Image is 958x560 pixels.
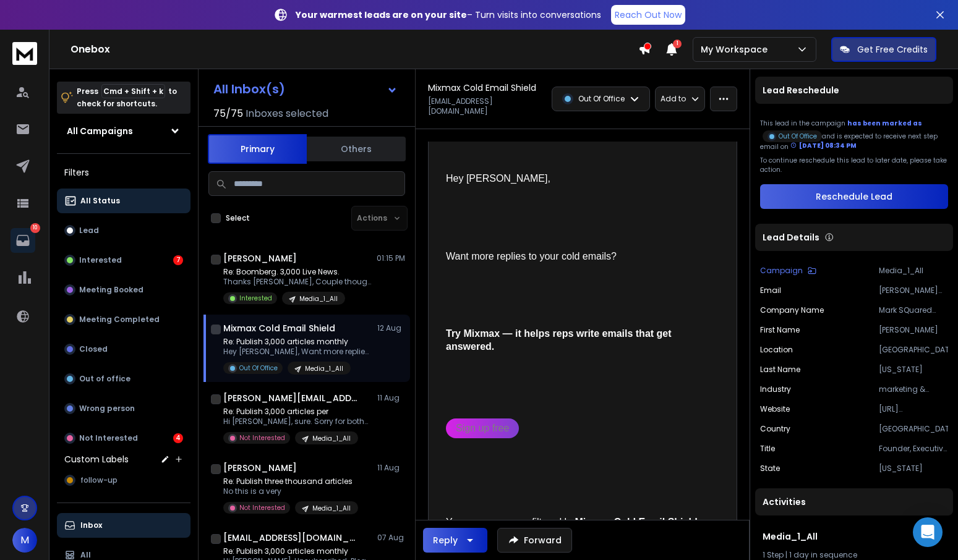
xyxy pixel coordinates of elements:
[312,504,351,513] p: Media_1_All
[760,119,948,151] div: This lead in the campaign and is expected to receive next step email on
[226,213,250,223] label: Select
[615,9,682,21] p: Reach Out Now
[763,550,946,560] div: |
[428,82,536,94] h1: Mixmax Cold Email Shield
[446,172,709,185] div: Hey [PERSON_NAME],
[755,488,953,515] div: Activities
[239,433,285,443] p: Not Interested
[661,94,686,104] p: Add to
[208,134,307,164] button: Primary
[446,328,674,352] b: Try Mixmax — it helps reps write emails that get answered.
[611,5,685,25] a: Reach Out Now
[223,267,372,277] p: Re: Boomberg. 3,000 Live News.
[79,285,143,295] p: Meeting Booked
[446,250,709,263] div: Want more replies to your cold emails?
[377,533,405,543] p: 07 Aug
[296,9,467,21] strong: Your warmest leads are on your site
[760,444,775,454] p: title
[879,404,948,414] p: [URL][DOMAIN_NAME]
[223,486,358,496] p: No this is a very
[701,43,772,56] p: My Workspace
[57,189,190,213] button: All Status
[763,530,946,543] h1: Media_1_All
[64,453,129,465] h3: Custom Labels
[760,325,800,335] p: First Name
[760,266,803,276] p: Campaign
[77,85,177,110] p: Press to check for shortcuts.
[101,84,165,98] span: Cmd + Shift + k
[57,119,190,143] button: All Campaigns
[57,468,190,493] button: follow-up
[428,96,544,116] p: [EMAIL_ADDRESS][DOMAIN_NAME]
[12,42,37,65] img: logo
[71,42,638,57] h1: Onebox
[879,365,948,375] p: [US_STATE]
[223,277,372,287] p: Thanks [PERSON_NAME], Couple thoughts. 1.
[80,475,118,485] span: follow-up
[213,83,285,95] h1: All Inbox(s)
[80,550,91,560] p: All
[57,278,190,302] button: Meeting Booked
[79,404,135,414] p: Wrong person
[789,549,857,560] span: 1 day in sequence
[223,532,359,544] h1: [EMAIL_ADDRESS][DOMAIN_NAME]
[575,517,697,527] b: Mixmax Cold Email Shield
[377,463,405,473] p: 11 Aug
[79,433,138,443] p: Not Interested
[760,345,793,355] p: location
[857,43,928,56] p: Get Free Credits
[239,363,278,373] p: Out Of Office
[760,365,800,375] p: Last Name
[760,464,780,473] p: State
[497,528,572,553] button: Forward
[879,444,948,454] p: Founder, Executive Director
[173,433,183,443] div: 4
[879,305,948,315] p: Mark SQuared Media Production
[203,77,408,101] button: All Inbox(s)
[307,135,406,163] button: Others
[12,528,37,553] button: M
[913,517,943,547] div: Open Intercom Messenger
[305,364,343,373] p: Media_1_All
[239,294,272,303] p: Interested
[213,106,243,121] span: 75 / 75
[377,323,405,333] p: 12 Aug
[763,84,839,96] p: Lead Reschedule
[847,119,922,128] span: has been marked as
[223,337,372,347] p: Re: Publish 3,000 articles monthly
[239,503,285,512] p: Not Interested
[79,255,122,265] p: Interested
[879,325,948,335] p: [PERSON_NAME]
[223,407,372,417] p: Re: Publish 3,000 articles per
[173,255,183,265] div: 7
[673,40,682,48] span: 1
[423,528,487,553] button: Reply
[299,294,338,303] p: Media_1_All
[57,218,190,243] button: Lead
[79,315,160,325] p: Meeting Completed
[223,252,297,265] h1: [PERSON_NAME]
[67,125,133,137] h1: All Campaigns
[223,462,297,474] h1: [PERSON_NAME]
[779,132,817,141] p: Out Of Office
[831,37,936,62] button: Get Free Credits
[223,322,335,334] h1: Mixmax Cold Email Shield
[446,516,709,555] div: Your message was filtered by , which hides cold outreach unless the recipient chooses to view it.
[879,384,948,394] p: marketing & advertising
[57,307,190,332] button: Meeting Completed
[57,337,190,362] button: Closed
[80,520,102,530] p: Inbox
[57,367,190,391] button: Out of office
[377,393,405,403] p: 11 Aug
[760,266,816,276] button: Campaign
[879,345,948,355] p: [GEOGRAPHIC_DATA]
[223,392,359,404] h1: [PERSON_NAME][EMAIL_ADDRESS][DOMAIN_NAME]
[79,226,99,235] p: Lead
[760,156,948,174] p: To continue reschedule this lead to later date, please take action.
[80,196,120,206] p: All Status
[30,223,40,233] p: 10
[760,424,790,434] p: Country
